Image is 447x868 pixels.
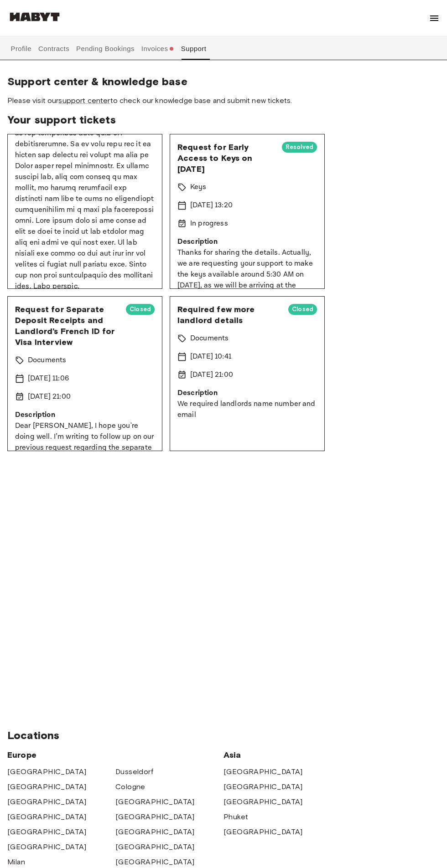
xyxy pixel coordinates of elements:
[223,766,303,777] a: [GEOGRAPHIC_DATA]
[7,38,440,71] div: user profile tabs
[115,781,146,792] a: Cologne
[223,812,248,822] a: Phuket
[140,38,175,71] button: Invoices
[115,766,153,777] a: Dusseldorf
[115,827,195,837] a: [GEOGRAPHIC_DATA]
[126,305,155,314] span: Closed
[7,796,87,807] a: [GEOGRAPHIC_DATA]
[288,305,317,314] span: Closed
[190,370,233,380] p: [DATE] 21:00
[7,857,25,868] a: Milan
[7,781,87,792] a: [GEOGRAPHIC_DATA]
[115,857,195,868] a: [GEOGRAPHIC_DATA]
[190,333,229,344] p: Documents
[28,391,71,402] p: [DATE] 21:00
[7,75,440,88] span: Support center & knowledge base
[28,373,69,384] p: [DATE] 11:06
[190,351,231,362] p: [DATE] 10:41
[223,750,332,760] span: Asia
[223,781,303,792] a: [GEOGRAPHIC_DATA]
[7,12,62,21] img: Habyt
[190,200,233,211] p: [DATE] 13:20
[177,142,275,175] span: Request for Early Access to Keys on [DATE]
[15,304,119,348] span: Request for Separate Deposit Receipts and Landlord’s French ID for Visa Interview
[180,38,208,60] button: Support
[7,827,87,837] a: [GEOGRAPHIC_DATA]
[177,304,281,326] span: Required few more landlord details
[7,842,87,853] a: [GEOGRAPHIC_DATA]
[7,729,440,742] span: Locations
[15,410,155,421] p: Description
[177,236,317,247] p: Description
[115,812,195,822] a: [GEOGRAPHIC_DATA]
[190,182,207,193] p: Keys
[28,355,66,366] p: Documents
[15,421,155,639] p: Dear [PERSON_NAME], I hope you're doing well. I’m writing to follow up on our previous request re...
[58,96,110,105] a: support center
[37,38,71,60] button: Contracts
[7,750,223,760] span: Europe
[282,143,317,152] span: Resolved
[7,766,87,777] a: [GEOGRAPHIC_DATA]
[75,38,136,60] button: Pending Bookings
[10,38,33,60] button: Profile
[177,247,317,433] p: Thanks for sharing the details. Actually, we are requesting your support to make the keys availab...
[7,812,87,822] a: [GEOGRAPHIC_DATA]
[190,218,228,229] p: In progress
[223,827,303,837] a: [GEOGRAPHIC_DATA]
[7,113,440,127] span: Your support tickets
[7,96,440,106] span: Please visit our to check our knowledge base and submit new tickets.
[177,399,317,421] p: We required landlords name number and email
[115,842,195,853] a: [GEOGRAPHIC_DATA]
[177,388,317,399] p: Description
[223,796,303,807] a: [GEOGRAPHIC_DATA]
[115,796,195,807] a: [GEOGRAPHIC_DATA]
